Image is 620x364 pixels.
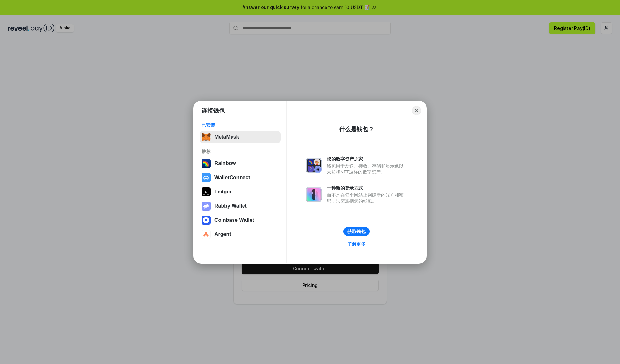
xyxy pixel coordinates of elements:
[344,240,369,248] a: 了解更多
[214,175,250,181] div: WalletConnect
[327,185,407,191] div: 一种新的登录方式
[306,187,322,202] img: svg+xml,%3Csvg%20xmlns%3D%22http%3A%2F%2Fwww.w3.org%2F2000%2Fsvg%22%20fill%3D%22none%22%20viewBox...
[201,173,211,182] img: svg+xml,%3Csvg%20width%3D%2228%22%20height%3D%2228%22%20viewBox%3D%220%200%2028%2028%22%20fill%3D...
[200,228,281,241] button: Argent
[200,157,281,170] button: Rainbow
[214,231,231,237] div: Argent
[327,156,407,162] div: 您的数字资产之家
[200,200,281,212] button: Rabby Wallet
[412,106,421,115] button: Close
[214,161,236,166] div: Rainbow
[201,216,211,225] img: svg+xml,%3Csvg%20width%3D%2228%22%20height%3D%2228%22%20viewBox%3D%220%200%2028%2028%22%20fill%3D...
[200,214,281,227] button: Coinbase Wallet
[201,159,211,168] img: svg+xml,%3Csvg%20width%3D%22120%22%20height%3D%22120%22%20viewBox%3D%220%200%20120%20120%22%20fil...
[201,149,279,154] div: 推荐
[327,192,407,204] div: 而不是在每个网站上创建新的账户和密码，只需连接您的钱包。
[214,134,239,140] div: MetaMask
[200,171,281,184] button: WalletConnect
[200,185,281,198] button: Ledger
[347,241,366,247] div: 了解更多
[201,202,211,211] img: svg+xml,%3Csvg%20xmlns%3D%22http%3A%2F%2Fwww.w3.org%2F2000%2Fsvg%22%20fill%3D%22none%22%20viewBox...
[339,125,374,133] div: 什么是钱包？
[347,229,366,234] div: 获取钱包
[200,131,281,143] button: MetaMask
[306,158,322,173] img: svg+xml,%3Csvg%20xmlns%3D%22http%3A%2F%2Fwww.w3.org%2F2000%2Fsvg%22%20fill%3D%22none%22%20viewBox...
[201,230,211,239] img: svg+xml,%3Csvg%20width%3D%2228%22%20height%3D%2228%22%20viewBox%3D%220%200%2028%2028%22%20fill%3D...
[201,133,211,142] img: svg+xml,%3Csvg%20fill%3D%22none%22%20height%3D%2233%22%20viewBox%3D%220%200%2035%2033%22%20width%...
[214,217,254,223] div: Coinbase Wallet
[201,122,279,128] div: 已安装
[343,227,370,236] button: 获取钱包
[201,107,225,114] h1: 连接钱包
[327,163,407,175] div: 钱包用于发送、接收、存储和显示像以太坊和NFT这样的数字资产。
[201,187,211,196] img: svg+xml,%3Csvg%20xmlns%3D%22http%3A%2F%2Fwww.w3.org%2F2000%2Fsvg%22%20width%3D%2228%22%20height%3...
[214,203,247,209] div: Rabby Wallet
[214,189,232,195] div: Ledger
